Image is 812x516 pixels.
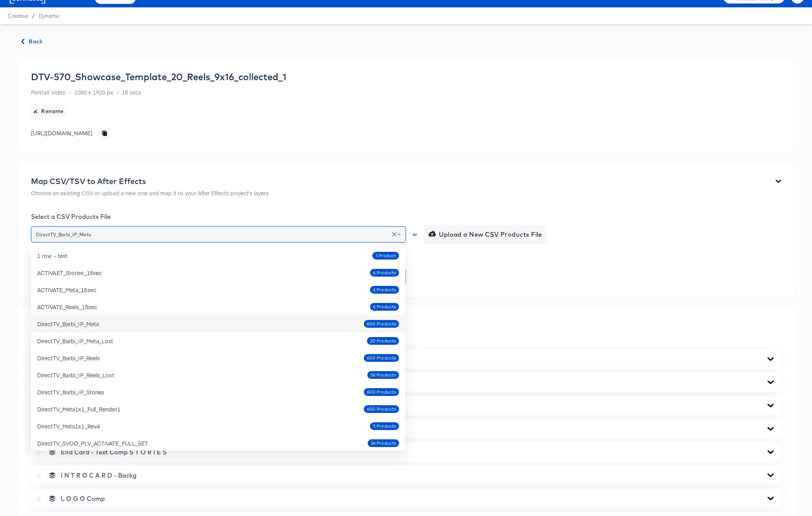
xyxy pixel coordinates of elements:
[31,256,781,264] div: Choose a Mapping Template (Optional)
[364,406,399,413] span: 600 Products
[389,229,400,240] button: Clear
[37,422,100,430] div: DirectTV_Meta1x1_Rev4
[31,88,66,96] span: Portrait Video
[34,107,64,116] span: Rename
[367,338,399,344] span: 20 Products
[37,303,97,311] div: ACTIVATE_Reels_15sec
[397,229,401,240] button: Close
[37,439,148,447] div: DirectTV_SVOD_PLV_ACTIVATE_FULL_SET
[37,252,67,260] div: 1 row - test
[31,189,269,197] p: Choose an existing CSV or upload a new one and map it to your After Effects project's layers
[372,253,399,259] span: 1 Product
[31,105,67,118] button: Rename
[8,13,28,19] span: Creative
[368,440,399,447] span: 36 Products
[37,320,99,328] div: DirectTV_Barbi_IP_Meta
[19,37,46,46] button: Back
[37,269,102,277] div: ACTIVAET_Stories_15sec
[31,213,781,220] div: Select a CSV Products File
[364,389,399,396] span: 600 Products
[370,287,399,293] span: 6 Products
[367,372,399,378] span: 58 Products
[39,13,59,19] a: Dynamo
[122,88,141,96] span: 15 secs
[37,354,100,362] div: DirectTV_Barbi_IP_Reels
[74,88,113,96] span: 1080 x 1920 px
[34,230,403,239] input: Select a Products File
[37,405,120,413] div: DirectTV_Meta1x1_Full_Render1
[61,471,137,479] span: I N T R O C A R D - Backg
[22,37,43,46] span: Back
[31,177,269,186] div: Map CSV/TSV to After Effects
[424,225,547,244] button: Upload a New CSV Products File
[37,388,104,396] div: DirectTV_Barbi_IP_Stories
[31,71,286,82] div: DTV-570_Showcase_Template_20_Reels_9x16_collected_1
[31,129,93,137] div: [URL][DOMAIN_NAME]
[370,270,399,276] span: 6 Products
[37,286,96,294] div: ACTIVATE_Meta_15sec
[28,13,39,19] span: /
[37,371,114,379] div: DirectTV_Barbi_IP_Reels_Lost
[412,232,418,237] div: or
[370,423,399,430] span: 5 Products
[364,355,399,361] span: 600 Products
[37,337,113,345] div: DirectTV_Barbi_IP_Meta_Lost
[370,304,399,310] span: 6 Products
[61,495,105,502] span: L O G O Comp
[364,321,399,327] span: 600 Products
[430,229,542,240] span: Upload a New CSV Products File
